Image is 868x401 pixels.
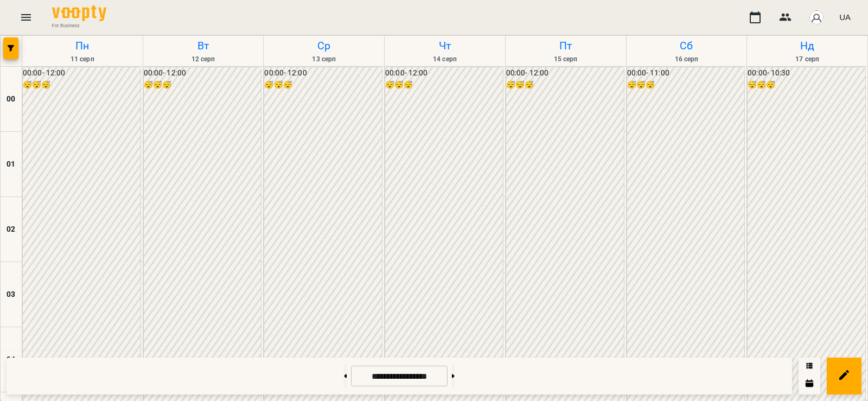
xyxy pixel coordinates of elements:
h6: 14 серп [386,54,503,65]
h6: 00:00 - 12:00 [23,67,141,79]
h6: 😴😴😴 [506,79,624,91]
span: For Business [52,22,106,29]
h6: 00:00 - 12:00 [144,67,261,79]
h6: 00:00 - 12:00 [264,67,382,79]
h6: 17 серп [749,54,866,65]
button: UA [835,7,855,27]
h6: 00:00 - 11:00 [627,67,745,79]
h6: 😴😴😴 [23,79,141,91]
img: avatar_s.png [809,10,824,25]
h6: 😴😴😴 [144,79,261,91]
h6: Ср [265,37,382,54]
img: Voopty Logo [52,5,106,21]
span: UA [839,11,851,23]
h6: Пн [24,37,141,54]
h6: 😴😴😴 [385,79,503,91]
h6: 00:00 - 12:00 [506,67,624,79]
h6: 00:00 - 10:30 [748,67,865,79]
h6: Нд [749,37,866,54]
h6: 01 [7,158,15,170]
h6: Вт [145,37,262,54]
h6: Пт [507,37,624,54]
h6: 😴😴😴 [264,79,382,91]
h6: 00 [7,93,15,105]
h6: Сб [628,37,745,54]
button: Menu [13,4,39,30]
h6: 02 [7,224,15,235]
h6: 16 серп [628,54,745,65]
h6: 11 серп [24,54,141,65]
h6: 😴😴😴 [748,79,865,91]
h6: 00:00 - 12:00 [385,67,503,79]
h6: Чт [386,37,503,54]
h6: 15 серп [507,54,624,65]
h6: 12 серп [145,54,262,65]
h6: 😴😴😴 [627,79,745,91]
h6: 03 [7,289,15,301]
h6: 13 серп [265,54,382,65]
